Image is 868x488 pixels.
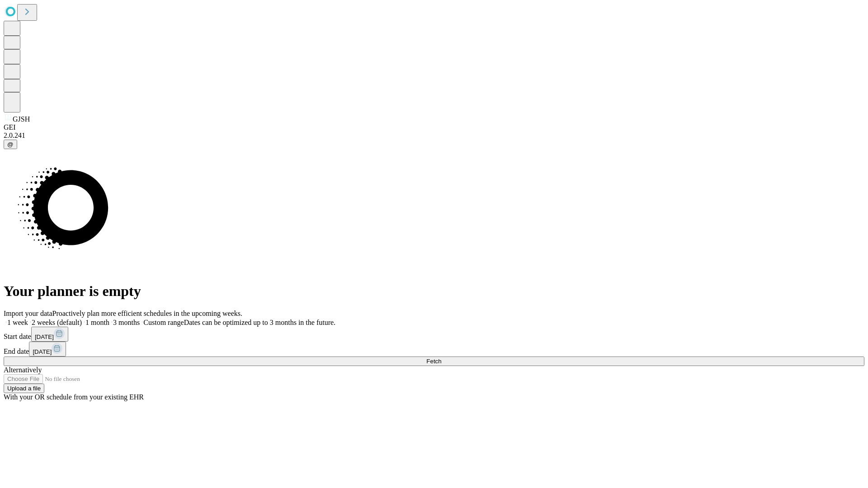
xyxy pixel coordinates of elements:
span: Fetch [426,358,441,365]
span: Import your data [4,310,52,317]
div: Start date [4,327,864,342]
span: 2 weeks (default) [32,319,82,326]
span: With your OR schedule from your existing EHR [4,393,144,401]
span: Dates can be optimized up to 3 months in the future. [184,319,335,326]
button: [DATE] [29,342,66,357]
button: @ [4,140,17,149]
span: 1 week [7,319,28,326]
h1: Your planner is empty [4,283,864,300]
span: 3 months [113,319,140,326]
span: Alternatively [4,366,42,374]
div: GEI [4,123,864,131]
span: [DATE] [33,348,52,355]
span: [DATE] [35,333,54,340]
button: Fetch [4,357,864,366]
button: [DATE] [31,327,68,342]
div: 2.0.241 [4,131,864,140]
span: GJSH [13,115,30,123]
button: Upload a file [4,384,44,393]
span: 1 month [85,319,109,326]
span: @ [7,141,14,148]
div: End date [4,342,864,357]
span: Proactively plan more efficient schedules in the upcoming weeks. [52,310,242,317]
span: Custom range [143,319,184,326]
